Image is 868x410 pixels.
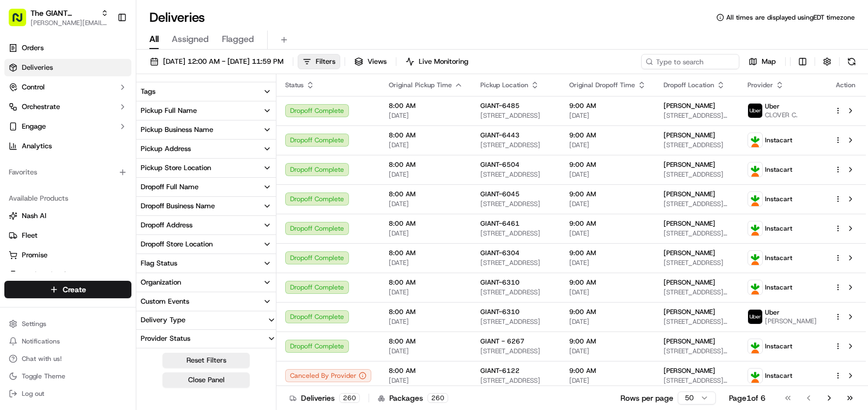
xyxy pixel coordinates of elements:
span: [DATE] [569,170,646,179]
span: [DATE] [389,258,463,267]
img: profile_instacart_ahold_partner.png [748,369,762,383]
span: Original Pickup Time [389,81,452,89]
div: Action [834,81,857,89]
span: The GIANT Company [31,8,97,19]
div: Pickup Business Name [141,125,213,135]
span: 9:00 AM [569,337,646,346]
button: Create [4,281,131,298]
span: Dropoff Location [664,81,714,89]
button: Reset Filters [162,353,250,368]
span: [PERSON_NAME] [664,219,715,228]
span: [STREET_ADDRESS] [480,200,552,208]
span: GIANT-6504 [480,160,520,169]
button: Filters [298,54,340,69]
div: Dropoff Business Name [141,201,215,211]
div: 260 [339,393,360,403]
button: Fleet [4,227,131,244]
span: [PERSON_NAME] [664,337,715,346]
span: 8:00 AM [389,278,463,287]
span: [PERSON_NAME] [664,278,715,287]
button: Pickup Store Location [136,159,276,177]
span: [DATE] [569,111,646,120]
span: [STREET_ADDRESS] [480,170,552,179]
span: Map [762,57,776,67]
span: 9:00 AM [569,160,646,169]
span: Toggle Theme [22,372,65,381]
button: Toggle Theme [4,369,131,384]
button: Engage [4,118,131,135]
span: [DATE] [569,229,646,238]
a: Fleet [9,231,127,240]
button: Start new chat [185,107,198,120]
span: 8:00 AM [389,219,463,228]
div: Pickup Store Location [141,163,211,173]
div: Delivery Type [136,315,190,325]
span: GIANT-6304 [480,249,520,257]
span: 9:00 AM [569,366,646,375]
span: 8:00 AM [389,337,463,346]
div: Start new chat [37,104,179,115]
span: [STREET_ADDRESS] [480,111,552,120]
input: Got a question? Start typing here... [28,70,196,82]
span: [PERSON_NAME] [664,307,715,316]
span: Promise [22,250,47,260]
span: [DATE] [569,376,646,385]
div: Tags [141,87,155,97]
span: Settings [22,319,46,328]
span: 9:00 AM [569,131,646,140]
img: profile_instacart_ahold_partner.png [748,133,762,147]
img: profile_uber_ahold_partner.png [748,104,762,118]
button: [DATE] 12:00 AM - [DATE] 11:59 PM [145,54,288,69]
div: 📗 [11,159,20,168]
button: Dropoff Store Location [136,235,276,254]
img: Nash [11,11,33,33]
span: [STREET_ADDRESS] [664,170,730,179]
a: 📗Knowledge Base [7,154,88,173]
span: [DATE] [569,200,646,208]
span: API Documentation [103,158,175,169]
div: Dropoff Store Location [141,239,213,249]
span: 9:00 AM [569,101,646,110]
span: [STREET_ADDRESS] [480,229,552,238]
span: [PERSON_NAME] [765,317,817,325]
span: Deliveries [22,63,53,73]
span: [STREET_ADDRESS][PERSON_NAME] [664,200,730,208]
a: Nash AI [9,211,127,221]
span: [STREET_ADDRESS] [664,258,730,267]
button: Organization [136,273,276,292]
button: Promise [4,246,131,264]
a: Orders [4,39,131,57]
span: [STREET_ADDRESS] [480,317,552,326]
img: profile_instacart_ahold_partner.png [748,192,762,206]
span: [PERSON_NAME] [664,101,715,110]
button: Views [349,54,391,69]
span: [DATE] [389,229,463,238]
span: Log out [22,389,44,398]
span: 9:00 AM [569,190,646,198]
div: Page 1 of 6 [729,393,765,403]
button: Pickup Address [136,140,276,158]
span: [DATE] 12:00 AM - [DATE] 11:59 PM [163,57,284,67]
span: [DATE] [389,376,463,385]
button: Delivery Type [136,311,276,329]
span: Original Dropoff Time [569,81,635,89]
span: Analytics [22,141,52,151]
span: [DATE] [569,141,646,149]
span: 8:00 AM [389,307,463,316]
span: GIANT-6310 [480,307,520,316]
span: Product Catalog [22,270,74,280]
span: GIANT-6443 [480,131,520,140]
button: [PERSON_NAME][EMAIL_ADDRESS][PERSON_NAME][DOMAIN_NAME] [31,19,108,27]
span: Instacart [765,283,792,292]
button: Log out [4,386,131,401]
span: GIANT-6310 [480,278,520,287]
p: Rows per page [620,393,673,403]
span: [DATE] [389,141,463,149]
button: Provider Status [136,330,276,347]
div: Provider Status [136,334,195,343]
button: Notifications [4,334,131,349]
button: Product Catalog [4,266,131,284]
span: [PERSON_NAME] [664,131,715,140]
span: Chat with us! [22,354,62,363]
span: Pickup Location [480,81,528,89]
